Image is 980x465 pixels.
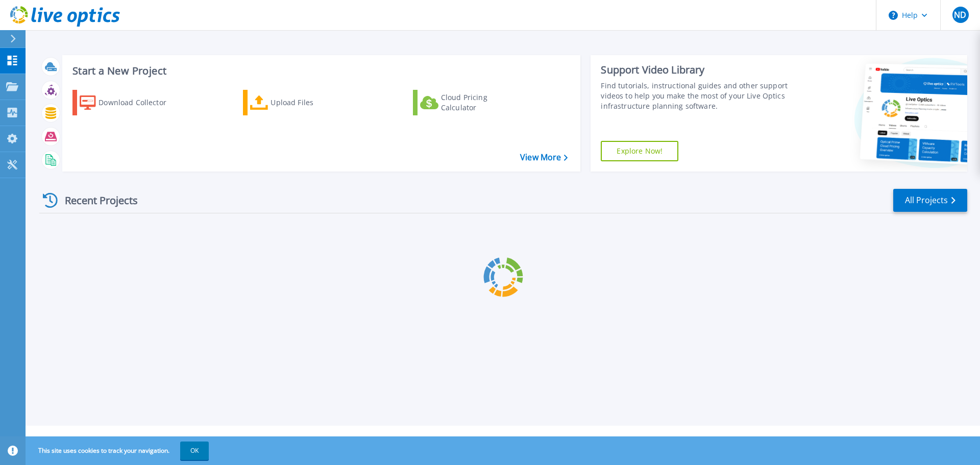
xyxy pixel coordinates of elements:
a: Cloud Pricing Calculator [413,90,527,115]
div: Support Video Library [601,63,793,77]
a: Explore Now! [601,141,678,161]
div: Upload Files [271,92,352,113]
a: All Projects [893,189,967,212]
div: Find tutorials, instructional guides and other support videos to help you make the most of your L... [601,81,793,111]
a: Upload Files [243,90,357,115]
button: OK [180,442,209,460]
a: Download Collector [72,90,186,115]
div: Cloud Pricing Calculator [441,92,523,113]
span: This site uses cookies to track your navigation. [28,442,209,460]
span: ND [954,11,966,19]
div: Download Collector [99,92,180,113]
div: Recent Projects [39,188,152,213]
a: View More [520,153,568,162]
h3: Start a New Project [72,65,568,77]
